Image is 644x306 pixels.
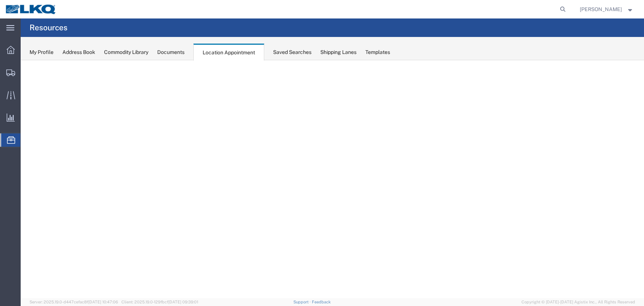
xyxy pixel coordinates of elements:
[104,48,148,56] div: Commodity Library
[312,300,331,304] a: Feedback
[88,300,118,304] span: [DATE] 10:47:06
[521,299,635,305] span: Copyright © [DATE]-[DATE] Agistix Inc., All Rights Reserved
[121,300,198,304] span: Client: 2025.19.0-129fbcf
[30,18,68,37] h4: Resources
[30,300,118,304] span: Server: 2025.19.0-d447cefac8f
[5,4,57,15] img: logo
[320,48,357,56] div: Shipping Lanes
[365,48,390,56] div: Templates
[62,48,95,56] div: Address Book
[580,5,622,13] span: Alfredo Garcia
[273,48,311,56] div: Saved Searches
[193,44,264,61] div: Location Appointment
[293,300,312,304] a: Support
[579,5,634,14] button: [PERSON_NAME]
[21,60,644,298] iframe: FS Legacy Container
[30,48,54,56] div: My Profile
[157,48,185,56] div: Documents
[168,300,198,304] span: [DATE] 09:39:01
